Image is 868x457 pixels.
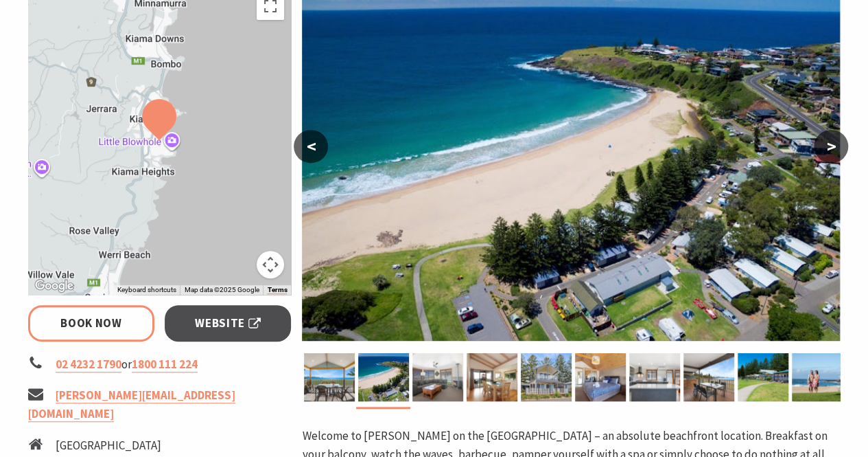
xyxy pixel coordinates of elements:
a: 02 4232 1790 [56,357,121,372]
a: [PERSON_NAME][EMAIL_ADDRESS][DOMAIN_NAME] [28,388,235,422]
img: Beachfront cabins at Kendalls on the Beach Holiday Park [738,353,788,401]
img: Kendalls on the Beach Holiday Park [575,353,626,401]
button: Keyboard shortcuts [117,285,176,295]
span: Map data ©2025 Google [184,286,259,293]
img: Lounge room in Cabin 12 [412,353,463,401]
a: Terms (opens in new tab) [267,286,287,294]
a: Website [165,305,292,342]
a: Click to see this area on Google Maps [32,277,77,295]
button: > [814,130,848,163]
li: or [28,355,292,374]
img: Enjoy the beachfront view in Cabin 12 [683,353,734,401]
img: Kendalls Beach [792,353,843,401]
a: 1800 111 224 [132,357,198,372]
img: Kendalls on the Beach Holiday Park [521,353,572,401]
button: < [294,130,328,163]
li: [GEOGRAPHIC_DATA] [56,436,240,455]
img: Kendalls on the Beach Holiday Park [467,353,517,401]
span: Website [195,314,261,333]
button: Map camera controls [257,251,284,278]
img: Aerial view of Kendalls on the Beach Holiday Park [358,353,409,401]
img: Kendalls on the Beach Holiday Park [304,353,355,401]
img: Google [32,277,77,295]
a: Book Now [28,305,155,342]
img: Full size kitchen in Cabin 12 [629,353,680,401]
